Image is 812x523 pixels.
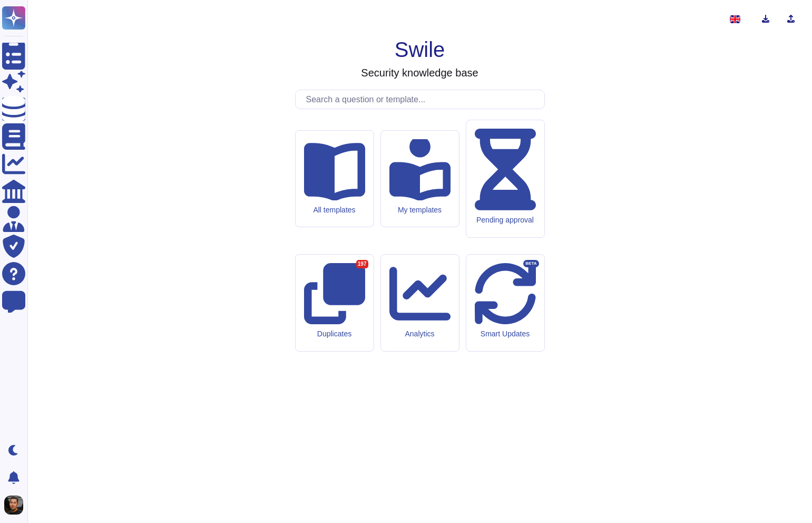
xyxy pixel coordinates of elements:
[356,260,368,268] div: 197
[730,15,740,23] img: en
[475,216,536,225] div: Pending approval
[475,330,536,338] div: Smart Updates
[301,90,544,109] input: Search a question or template...
[361,66,478,79] h3: Security knowledge base
[389,330,451,338] div: Analytics
[304,206,365,215] div: All templates
[304,330,365,338] div: Duplicates
[389,206,451,215] div: My templates
[395,37,445,62] h1: Swile
[4,496,23,515] img: user
[2,493,31,517] button: user
[523,260,539,267] div: BETA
